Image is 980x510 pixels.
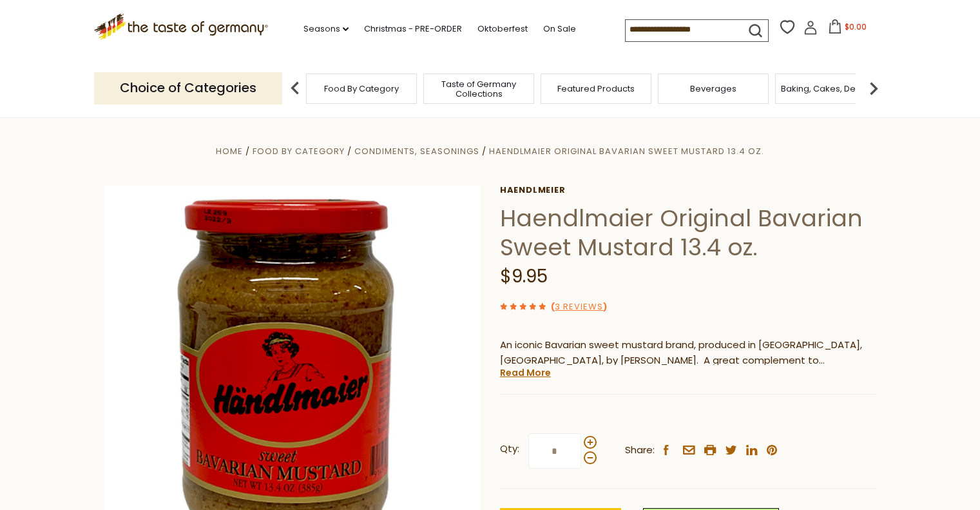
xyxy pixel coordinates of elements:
[555,300,603,314] a: 3 Reviews
[820,19,875,39] button: $0.00
[500,441,519,457] strong: Qty:
[551,300,607,313] span: ( )
[500,185,877,195] a: Haendlmeier
[303,22,349,36] a: Seasons
[489,145,764,157] a: Haendlmaier Original Bavarian Sweet Mustard 13.4 oz.
[364,22,462,36] a: Christmas - PRE-ORDER
[324,84,399,93] a: Food By Category
[94,72,282,104] p: Choice of Categories
[861,75,887,101] img: next arrow
[845,21,867,32] span: $0.00
[625,442,655,458] span: Share:
[528,433,581,469] input: Qty:
[690,84,736,93] a: Beverages
[500,366,551,379] a: Read More
[354,145,479,157] a: Condiments, Seasonings
[216,145,243,157] a: Home
[427,79,530,99] a: Taste of Germany Collections
[282,75,308,101] img: previous arrow
[557,84,635,93] a: Featured Products
[500,204,877,262] h1: Haendlmaier Original Bavarian Sweet Mustard 13.4 oz.
[477,22,528,36] a: Oktoberfest
[253,145,345,157] a: Food By Category
[500,264,548,289] span: $9.95
[500,337,877,369] p: An iconic Bavarian sweet mustard brand, produced in [GEOGRAPHIC_DATA], [GEOGRAPHIC_DATA], by [PER...
[543,22,576,36] a: On Sale
[781,84,881,93] a: Baking, Cakes, Desserts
